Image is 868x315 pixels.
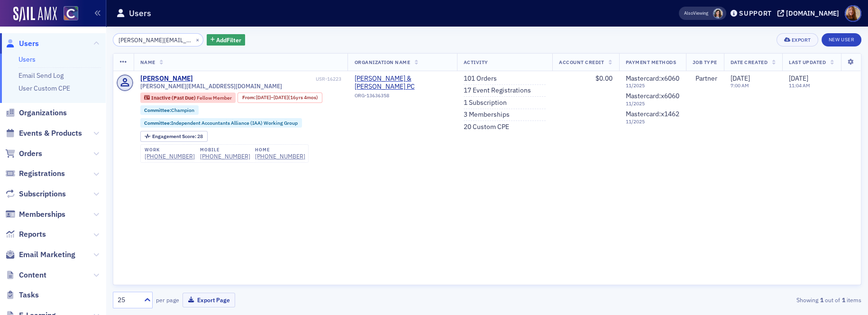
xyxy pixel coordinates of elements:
div: [DOMAIN_NAME] [786,9,839,18]
span: Add Filter [216,36,241,44]
div: Committee: [140,105,199,115]
a: New User [822,33,861,46]
div: Partner [693,74,717,83]
span: Stacy Svendsen [713,9,723,19]
span: 11 / 2025 [626,119,679,125]
a: [PHONE_NUMBER] [255,153,305,160]
div: Support [739,9,772,18]
div: Engagement Score: 28 [140,131,208,141]
a: Registrations [5,168,65,179]
span: $0.00 [595,74,612,83]
span: 11 / 2025 [626,101,679,107]
span: [DATE] [274,94,288,101]
div: 28 [152,134,203,139]
div: Export [792,37,811,43]
div: Showing out of items [619,296,861,304]
span: Events & Products [19,128,82,139]
a: Organizations [5,108,67,118]
a: 3 Memberships [464,111,510,119]
span: Subscriptions [19,189,66,199]
div: ORG-13636358 [354,93,450,102]
button: [DOMAIN_NAME] [777,10,842,17]
span: 11 / 2025 [626,83,679,89]
span: Name [140,59,155,65]
time: 7:00 AM [731,82,749,89]
button: AddFilter [207,34,246,46]
span: Orders [19,148,42,159]
img: SailAMX [13,7,57,22]
div: Inactive (Past Due): Inactive (Past Due): Fellow Member [140,93,236,103]
span: Engagement Score : [152,133,197,139]
span: Job Type [693,59,717,65]
span: Inactive (Past Due) [151,94,197,101]
input: Search… [113,33,203,46]
img: SailAMX [64,6,78,21]
a: View Homepage [57,6,78,22]
span: Fellow Member [197,94,232,101]
div: USR-16223 [194,76,341,82]
strong: 1 [818,296,825,304]
span: Users [19,38,39,49]
a: Users [5,38,39,49]
a: User Custom CPE [18,84,70,93]
span: Reports [19,229,46,240]
a: 20 Custom CPE [464,123,509,131]
a: 1 Subscription [464,99,507,107]
a: Memberships [5,209,65,220]
div: 25 [118,295,138,305]
span: Date Created [731,59,767,65]
span: [DATE] [256,94,271,101]
a: Subscriptions [5,189,66,199]
div: Also [684,10,693,16]
a: Content [5,270,46,280]
div: From: 2009-03-31 00:00:00 [238,93,322,103]
span: Organizations [19,108,67,118]
div: home [255,147,305,153]
div: Committee: [140,118,302,128]
span: Activity [464,59,488,65]
a: [PERSON_NAME] & [PERSON_NAME] PC [354,74,450,91]
label: per page [156,296,179,304]
span: [DATE] [789,74,808,83]
a: Email Send Log [18,71,64,80]
a: Reports [5,229,46,240]
time: 11:04 AM [789,82,810,89]
a: Email Marketing [5,250,75,260]
span: [DATE] [731,74,750,83]
div: mobile [200,147,250,153]
span: Payment Methods [626,59,676,65]
button: Export Page [183,293,235,307]
a: Committee:Champion [144,107,194,113]
span: Tasks [19,290,39,300]
span: Organization Name [354,59,410,65]
span: Mastercard : x1462 [626,110,679,118]
span: From : [242,94,256,101]
h1: Users [129,8,151,19]
span: Last Updated [789,59,826,65]
a: [PERSON_NAME] [140,74,193,83]
span: Registrations [19,168,65,179]
span: Committee : [144,107,171,113]
div: [PHONE_NUMBER] [200,153,250,160]
span: Email Marketing [19,250,75,260]
a: Orders [5,148,42,159]
strong: 1 [840,296,847,304]
a: [PHONE_NUMBER] [145,153,195,160]
a: Users [18,55,36,64]
span: Profile [845,5,861,22]
span: [PERSON_NAME][EMAIL_ADDRESS][DOMAIN_NAME] [140,83,282,90]
span: Viewing [684,10,708,17]
button: × [193,35,202,44]
a: Committee:Independent Accountants Alliance (IAA) Working Group [144,120,298,126]
a: 17 Event Registrations [464,86,531,95]
div: – (16yrs 4mos) [256,94,318,101]
span: Mastercard : x6060 [626,74,679,83]
span: Tucker Bechtolt & DiPonio PC [354,74,450,91]
a: Inactive (Past Due) Fellow Member [144,94,231,101]
span: Mastercard : x6060 [626,92,679,100]
span: Account Credit [559,59,604,65]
